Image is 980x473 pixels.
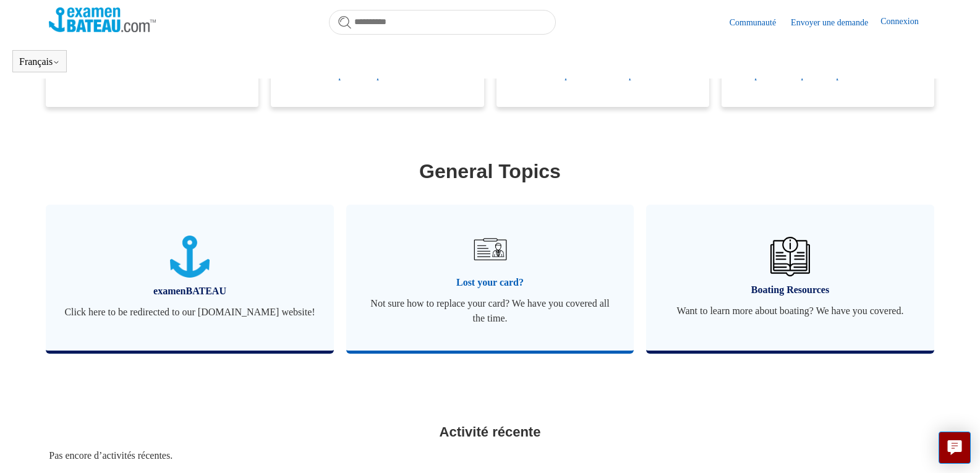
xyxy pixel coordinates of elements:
[939,432,971,464] button: Live chat
[665,304,916,318] span: Want to learn more about boating? We have you covered.
[19,56,60,67] button: Français
[49,156,931,186] h1: General Topics
[49,7,156,32] img: Page d’accueil du Centre d’aide Examen Bateau
[770,237,810,276] img: 01JHREV2E6NG3DHE8VTG8QH796
[665,283,916,297] span: Boating Resources
[730,16,788,29] a: Communauté
[880,15,931,30] a: Connexion
[64,284,315,299] span: examenBATEAU
[49,448,931,463] div: Pas encore d’activités récentes.
[365,296,616,326] span: Not sure how to replace your card? We have you covered all the time.
[329,10,556,35] input: Rechercher
[46,205,334,351] a: examenBATEAU Click here to be redirected to our [DOMAIN_NAME] website!
[791,16,880,29] a: Envoyer une demande
[365,275,616,290] span: Lost your card?
[346,205,634,351] a: Lost your card? Not sure how to replace your card? We have you covered all the time.
[468,228,511,271] img: 01JRG6G4NA4NJ1BVG8MJM761YH
[64,305,315,320] span: Click here to be redirected to our [DOMAIN_NAME] website!
[170,236,210,278] img: 01JTNN85WSQ5FQ6HNXPDSZ7SRA
[49,422,931,442] h2: Activité récente
[646,205,934,351] a: Boating Resources Want to learn more about boating? We have you covered.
